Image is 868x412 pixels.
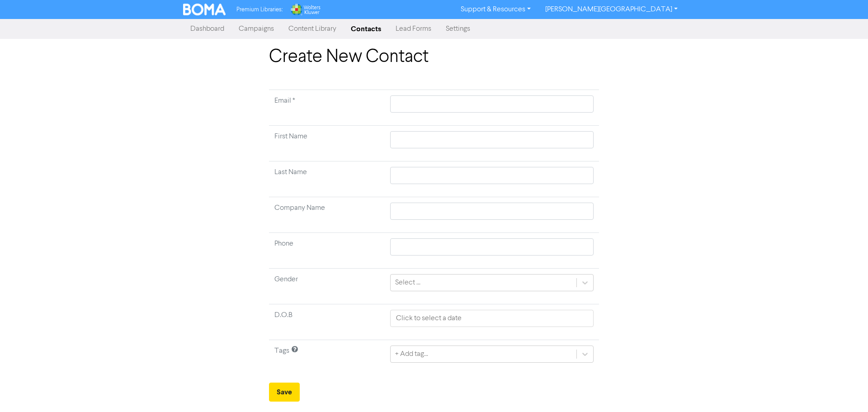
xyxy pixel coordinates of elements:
img: BOMA Logo [183,4,226,15]
div: + Add tag... [395,349,428,360]
a: Campaigns [231,20,281,38]
h1: Create New Contact [269,46,599,68]
td: Phone [269,233,385,269]
a: Dashboard [183,20,231,38]
td: Gender [269,269,385,304]
input: Click to select a date [390,310,594,327]
img: Wolters Kluwer [290,4,321,15]
button: Save [269,383,300,402]
td: Company Name [269,197,385,233]
td: Tags [269,340,385,376]
a: Contacts [344,20,388,38]
span: Premium Libraries: [236,7,283,13]
td: Last Name [269,161,385,197]
td: D.O.B [269,304,385,340]
a: Support & Resources [453,2,538,17]
a: Content Library [281,20,344,38]
iframe: Chat Widget [823,369,868,412]
td: Required [269,90,385,126]
div: Select ... [395,277,420,288]
a: Lead Forms [388,20,439,38]
a: [PERSON_NAME][GEOGRAPHIC_DATA] [538,2,685,17]
a: Settings [439,20,477,38]
td: First Name [269,126,385,161]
